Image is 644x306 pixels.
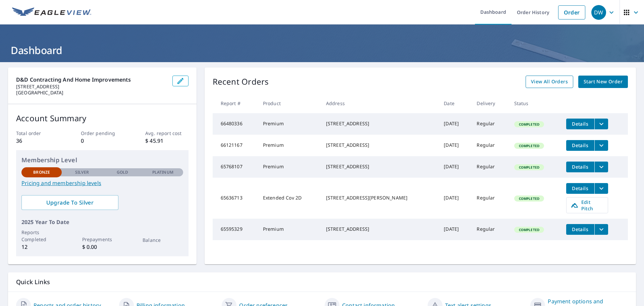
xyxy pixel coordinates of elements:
a: Start New Order [578,76,628,88]
td: Premium [258,156,321,178]
span: Details [570,142,590,148]
td: Regular [471,178,508,219]
p: Reports Completed [21,229,62,243]
p: Membership Level [21,156,183,165]
td: Regular [471,135,508,156]
td: Premium [258,135,321,156]
td: 65768107 [213,156,258,178]
button: filesDropdownBtn-65768107 [594,162,608,172]
span: View All Orders [531,78,568,86]
p: Gold [117,169,128,175]
img: EV Logo [12,7,91,17]
button: filesDropdownBtn-66480336 [594,119,608,129]
p: 12 [21,243,62,251]
p: Bronze [33,169,50,175]
button: detailsBtn-65636713 [566,183,594,194]
td: Premium [258,113,321,135]
td: [DATE] [438,156,471,178]
span: Details [570,164,590,170]
button: detailsBtn-65595329 [566,224,594,235]
button: filesDropdownBtn-66121167 [594,140,608,151]
span: Details [570,226,590,232]
span: Edit Pitch [571,199,604,212]
a: Edit Pitch [566,197,608,213]
td: 65636713 [213,178,258,219]
th: Report # [213,93,258,113]
td: 66121167 [213,135,258,156]
span: Details [570,185,590,191]
a: View All Orders [526,76,573,88]
p: D&D Contracting and Home Improvements [16,76,167,84]
a: Upgrade To Silver [21,195,118,210]
td: 66480336 [213,113,258,135]
p: Quick Links [16,278,628,286]
p: Balance [143,236,183,244]
p: Recent Orders [213,76,269,88]
span: Completed [515,165,543,170]
span: Upgrade To Silver [27,199,113,206]
td: Regular [471,219,508,240]
th: Address [321,93,438,113]
th: Status [509,93,561,113]
button: filesDropdownBtn-65636713 [594,183,608,194]
div: [STREET_ADDRESS] [326,142,433,148]
span: Completed [515,227,543,232]
p: $ 45.91 [145,137,188,145]
td: [DATE] [438,178,471,219]
p: $ 0.00 [82,243,122,251]
p: 36 [16,137,59,145]
th: Product [258,93,321,113]
td: [DATE] [438,135,471,156]
p: [STREET_ADDRESS] [16,84,167,90]
td: Regular [471,113,508,135]
a: Pricing and membership levels [21,179,183,187]
button: detailsBtn-66480336 [566,119,594,129]
td: 65595329 [213,219,258,240]
p: Order pending [81,130,124,137]
button: detailsBtn-65768107 [566,162,594,172]
p: Account Summary [16,112,189,124]
div: [STREET_ADDRESS] [326,120,433,127]
button: detailsBtn-66121167 [566,140,594,151]
td: Extended Cov 2D [258,178,321,219]
td: Regular [471,156,508,178]
a: Order [558,5,585,19]
span: Completed [515,196,543,201]
p: Prepayments [82,236,122,243]
th: Delivery [471,93,508,113]
p: Total order [16,130,59,137]
p: Avg. report cost [145,130,188,137]
div: [STREET_ADDRESS] [326,163,433,170]
div: DW [591,5,606,20]
div: [STREET_ADDRESS] [326,226,433,232]
th: Date [438,93,471,113]
td: Premium [258,219,321,240]
p: Silver [75,169,89,175]
button: filesDropdownBtn-65595329 [594,224,608,235]
span: Completed [515,143,543,148]
td: [DATE] [438,113,471,135]
h1: Dashboard [8,43,636,57]
span: Completed [515,122,543,127]
p: Platinum [152,169,173,175]
span: Details [570,121,590,127]
span: Start New Order [584,78,623,86]
div: [STREET_ADDRESS][PERSON_NAME] [326,194,433,201]
p: 0 [81,137,124,145]
p: 2025 Year To Date [21,218,183,226]
p: [GEOGRAPHIC_DATA] [16,90,167,96]
td: [DATE] [438,219,471,240]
